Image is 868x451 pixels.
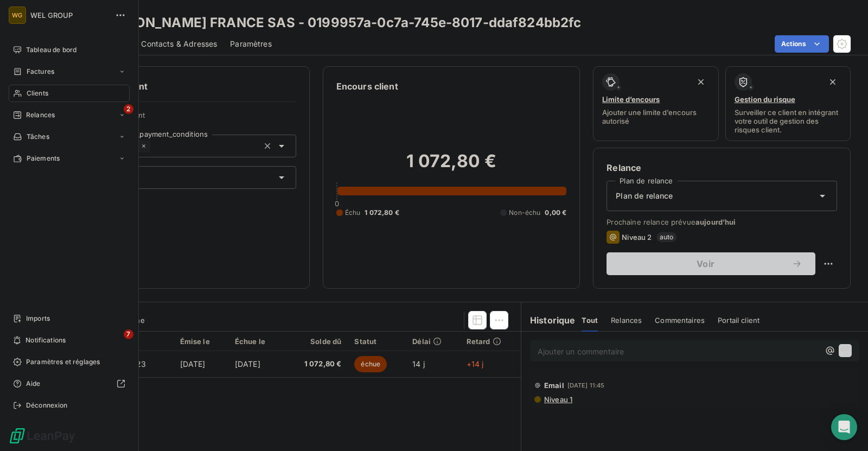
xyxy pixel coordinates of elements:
span: Relances [26,110,55,120]
h6: Informations client [66,80,296,93]
h6: Encours client [336,80,398,93]
h3: [PERSON_NAME] FRANCE SAS - 0199957a-0c7a-745e-8017-ddaf824bb2fc [95,13,581,33]
span: Gestion du risque [735,95,795,104]
span: Portail client [718,316,759,325]
button: Limite d’encoursAjouter une limite d’encours autorisé [593,66,718,141]
span: Niveau 1 [543,395,572,404]
span: Niveau 2 [622,233,652,242]
span: [DATE] [235,359,260,369]
h6: Historique [521,314,576,327]
span: 0,00 € [545,208,566,218]
span: 2 [124,104,133,114]
span: Contacts & Adresses [141,39,217,49]
span: Surveiller ce client en intégrant votre outil de gestion des risques client. [735,108,841,134]
span: Voir [620,259,792,268]
span: Clients [27,88,48,98]
span: Tout [582,316,598,325]
span: Relances [611,316,642,325]
span: 7 [124,329,133,339]
span: Imports [26,314,50,323]
span: WEL GROUP [30,11,108,20]
button: Gestion du risqueSurveiller ce client en intégrant votre outil de gestion des risques client. [725,66,851,141]
div: Open Intercom Messenger [831,414,857,440]
span: échue [354,356,387,372]
div: Solde dû [290,337,341,346]
img: Logo LeanPay [9,427,76,444]
span: Email [544,381,564,390]
span: Propriétés Client [87,111,296,126]
span: Déconnexion [26,401,68,410]
span: [DATE] 11:45 [567,382,605,389]
span: Tâches [27,132,49,142]
button: Voir [607,252,815,275]
span: Notifications [25,335,66,345]
span: Paramètres et réglages [26,357,100,367]
div: WG [9,7,26,24]
span: 14 j [412,359,425,369]
span: Limite d’encours [602,95,660,104]
input: Ajouter une valeur [150,141,159,151]
span: Paiements [27,154,60,163]
div: Échue le [235,337,277,346]
span: Paramètres [230,39,272,49]
h6: Relance [607,161,837,174]
span: Prochaine relance prévue [607,218,837,226]
div: Statut [354,337,399,346]
span: Non-échu [509,208,540,218]
span: [DATE] [180,359,206,369]
span: Échu [345,208,361,218]
div: Retard [467,337,514,346]
span: aujourd’hui [695,218,736,226]
span: Plan de relance [616,190,673,201]
span: 1 072,80 € [365,208,399,218]
span: +14 j [467,359,484,369]
span: Commentaires [655,316,705,325]
span: Ajouter une limite d’encours autorisé [602,108,709,125]
div: Délai [412,337,453,346]
span: Factures [27,67,54,77]
span: auto [656,232,677,242]
span: 0 [335,199,339,208]
span: Tableau de bord [26,45,76,55]
h2: 1 072,80 € [336,150,567,183]
span: 1 072,80 € [290,359,341,370]
a: Aide [9,375,130,392]
div: Émise le [180,337,222,346]
button: Actions [775,35,829,53]
span: Aide [26,379,41,389]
